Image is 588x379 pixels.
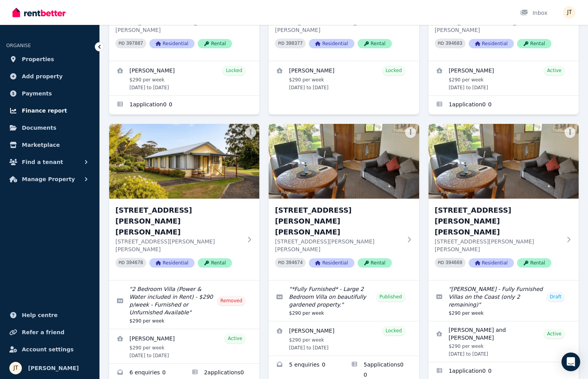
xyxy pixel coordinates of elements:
[563,6,576,19] img: Jamie Taylor
[520,9,547,17] div: Inbox
[22,89,52,98] span: Payments
[22,140,60,150] span: Marketplace
[286,260,303,266] code: 394674
[275,238,402,253] p: [STREET_ADDRESS][PERSON_NAME][PERSON_NAME]
[198,258,232,268] span: Rental
[28,363,79,373] span: [PERSON_NAME]
[109,280,259,329] a: Edit listing: 2 Bedroom Villa (Power & Water included in Rent) - $290 p/week - Furnished or Unfur...
[6,103,93,118] a: Finance report
[438,261,444,265] small: PID
[119,261,125,265] small: PID
[119,41,125,46] small: PID
[22,157,63,167] span: Find a tenant
[115,238,242,253] p: [STREET_ADDRESS][PERSON_NAME][PERSON_NAME]
[517,258,551,268] span: Rental
[6,86,93,101] a: Payments
[6,324,93,340] a: Refer a friend
[561,353,580,371] div: Open Intercom Messenger
[9,362,22,374] img: Jamie Taylor
[438,41,444,46] small: PID
[269,61,419,95] a: View details for Kineta Tatnell
[109,329,259,363] a: View details for Pamela Carroll
[269,124,419,280] a: 6/21 Andrew St, Strahan[STREET_ADDRESS][PERSON_NAME][PERSON_NAME][STREET_ADDRESS][PERSON_NAME][PE...
[115,205,242,238] h3: [STREET_ADDRESS][PERSON_NAME][PERSON_NAME]
[269,321,419,356] a: View details for Deborah Purdon
[309,39,354,48] span: Residential
[126,260,143,266] code: 394678
[446,260,462,266] code: 394669
[565,127,576,138] button: More options
[358,39,392,48] span: Rental
[429,124,579,280] a: 7/21 Andrew St, Strahan[STREET_ADDRESS][PERSON_NAME][PERSON_NAME][STREET_ADDRESS][PERSON_NAME][PE...
[469,258,514,268] span: Residential
[6,137,93,153] a: Marketplace
[517,39,551,48] span: Rental
[435,205,561,238] h3: [STREET_ADDRESS][PERSON_NAME][PERSON_NAME]
[126,41,143,46] code: 397887
[115,18,242,34] p: [STREET_ADDRESS][PERSON_NAME][PERSON_NAME]
[22,310,58,320] span: Help centre
[22,345,74,354] span: Account settings
[6,342,93,357] a: Account settings
[278,261,284,265] small: PID
[275,18,402,34] p: [STREET_ADDRESS][PERSON_NAME][PERSON_NAME]
[109,124,259,280] a: 5/21 Andrew St, Strahan[STREET_ADDRESS][PERSON_NAME][PERSON_NAME][STREET_ADDRESS][PERSON_NAME][PE...
[12,7,66,18] img: RentBetter
[435,18,561,34] p: [STREET_ADDRESS][PERSON_NAME][PERSON_NAME]
[286,41,303,46] code: 398377
[429,280,579,321] a: Edit listing: Sharonlee Villas - Fully Furnished Villas on the Coast (only 2 remaining)
[446,41,462,46] code: 394683
[109,124,259,199] img: 5/21 Andrew St, Strahan
[278,41,284,46] small: PID
[435,238,561,253] p: [STREET_ADDRESS][PERSON_NAME][PERSON_NAME]
[6,69,93,84] a: Add property
[405,127,416,138] button: More options
[6,154,93,170] button: Find a tenant
[429,321,579,362] a: View details for Bernice and Aaron Martin
[6,171,93,187] button: Manage Property
[22,55,54,64] span: Properties
[429,61,579,95] a: View details for Dimity Williams
[6,307,93,323] a: Help centre
[245,127,256,138] button: More options
[275,205,402,238] h3: [STREET_ADDRESS][PERSON_NAME][PERSON_NAME]
[269,280,419,321] a: Edit listing: *Fully Furnished* - Large 2 Bedroom Villa on beautifully gardened property.
[109,61,259,95] a: View details for Alexandre Flaschner
[6,120,93,136] a: Documents
[22,72,63,81] span: Add property
[6,51,93,67] a: Properties
[22,106,67,115] span: Finance report
[6,43,31,48] span: ORGANISE
[469,39,514,48] span: Residential
[22,328,64,337] span: Refer a friend
[429,124,579,199] img: 7/21 Andrew St, Strahan
[198,39,232,48] span: Rental
[149,258,195,268] span: Residential
[429,96,579,115] a: Applications for 4/21 Andrew St, Strahan
[309,258,354,268] span: Residential
[22,175,75,184] span: Manage Property
[149,39,195,48] span: Residential
[109,96,259,115] a: Applications for 2/21 Andrew St, Strahan
[358,258,392,268] span: Rental
[269,124,419,199] img: 6/21 Andrew St, Strahan
[22,123,57,132] span: Documents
